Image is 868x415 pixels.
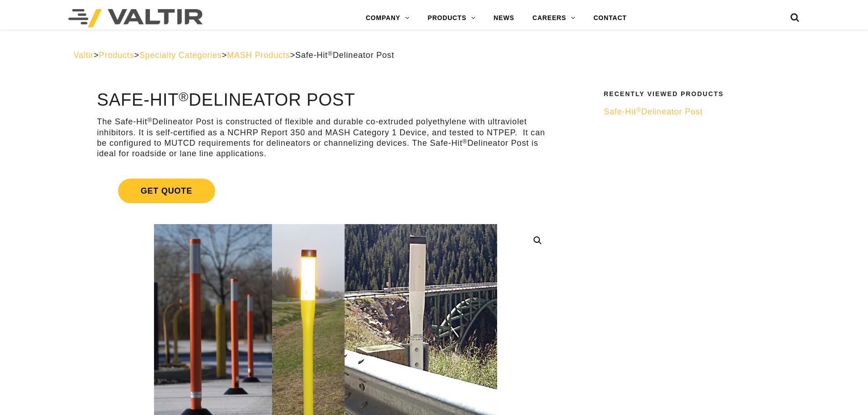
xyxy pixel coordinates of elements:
[97,117,554,159] p: The Safe-Hit Delineator Post is constructed of flexible and durable co-extruded polyethylene with...
[97,168,554,214] a: Get Quote
[357,9,419,27] a: COMPANY
[524,9,585,27] a: CAREERS
[295,51,394,60] span: Safe-Hit Delineator Post
[584,9,636,27] a: CONTACT
[99,51,134,60] a: Products
[462,138,467,145] sup: ®
[97,91,554,110] h1: Safe-Hit Delineator Post
[147,117,152,123] sup: ®
[636,107,641,113] sup: ®
[604,107,789,117] a: Safe-Hit®Delineator Post
[604,91,789,97] h2: Recently Viewed Products
[419,9,485,27] a: PRODUCTS
[73,51,93,60] a: Valtir
[484,9,523,27] a: NEWS
[73,50,795,61] div: > > > >
[118,179,215,203] span: Get Quote
[227,51,290,60] a: MASH Products
[604,107,703,116] span: Safe-Hit Delineator Post
[179,89,189,104] sup: ®
[328,50,333,57] sup: ®
[68,9,203,27] img: Valtir
[139,51,222,60] a: Specialty Categories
